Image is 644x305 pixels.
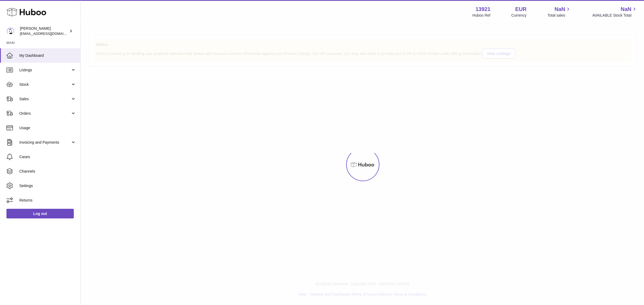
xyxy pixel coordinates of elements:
[20,26,68,36] div: [PERSON_NAME]
[19,140,71,145] span: Invoicing and Payments
[19,169,76,174] span: Channels
[475,6,491,13] strong: 13921
[554,6,565,13] span: NaN
[547,6,571,18] a: NaN Total sales
[19,198,76,203] span: Returns
[592,13,638,18] span: AVAILABLE Stock Total
[19,82,71,87] span: Stock
[20,31,79,36] span: [EMAIL_ADDRESS][DOMAIN_NAME]
[515,6,526,13] strong: EUR
[592,6,638,18] a: NaN AVAILABLE Stock Total
[19,68,71,73] span: Listings
[19,53,76,58] span: My Dashboard
[6,27,14,35] img: internalAdmin-13921@internal.huboo.com
[19,96,71,102] span: Sales
[19,111,71,116] span: Orders
[473,13,491,18] div: Huboo Ref
[621,6,631,13] span: NaN
[19,154,76,159] span: Cases
[547,13,571,18] span: Total sales
[19,125,76,131] span: Usage
[19,183,76,188] span: Settings
[511,13,527,18] div: Currency
[6,209,74,218] a: Log out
